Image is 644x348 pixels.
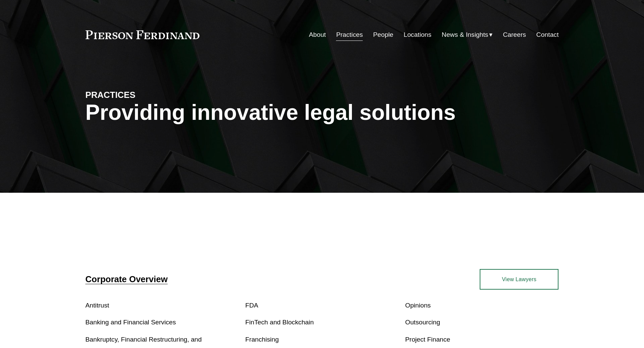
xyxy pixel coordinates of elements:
[536,28,558,41] a: Contact
[245,302,258,309] a: FDA
[86,302,109,309] a: Antitrust
[86,319,176,326] a: Banking and Financial Services
[86,274,168,284] a: Corporate Overview
[405,336,450,343] a: Project Finance
[309,28,326,41] a: About
[442,29,488,41] span: News & Insights
[336,28,363,41] a: Practices
[503,28,526,41] a: Careers
[405,319,440,326] a: Outsourcing
[373,28,393,41] a: People
[480,269,558,289] a: View Lawyers
[405,302,431,309] a: Opinions
[245,336,279,343] a: Franchising
[86,100,559,125] h1: Providing innovative legal solutions
[86,89,204,100] h4: PRACTICES
[404,28,431,41] a: Locations
[442,28,493,41] a: folder dropdown
[245,319,314,326] a: FinTech and Blockchain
